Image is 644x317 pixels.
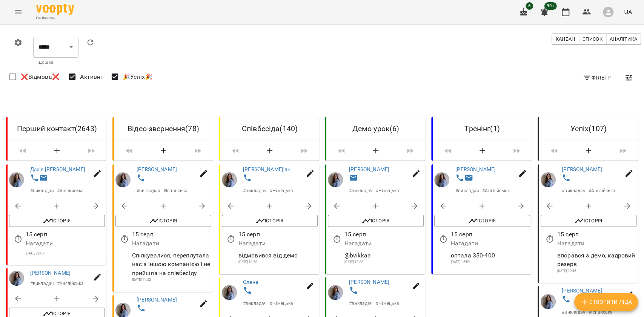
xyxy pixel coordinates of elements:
button: Історія [222,215,318,227]
p: 15 серп [451,230,530,239]
span: Історія [332,216,420,225]
button: Фільтр [579,71,614,84]
p: # викладач [30,187,54,194]
p: # викладач [349,300,373,306]
span: Пересунути лідів з колонки [398,144,422,158]
span: Пересунути лідів з колонки [186,144,210,158]
a: [PERSON_NAME]’ян [243,166,290,172]
p: відмовився від демо [238,251,317,260]
p: # Іспанська [589,309,613,315]
img: Мірошник Анна [434,172,449,187]
p: # викладач [562,309,586,315]
img: Мірошник Анна [328,172,343,187]
span: Історія [544,216,633,225]
a: [PERSON_NAME] [30,270,71,276]
a: Мірошник Анна [222,285,237,300]
button: Створити Ліда [251,144,289,158]
img: Мірошник Анна [541,172,556,187]
p: Нагадати [26,239,105,248]
p: Нагадати [238,239,317,248]
p: # Англійська [57,187,84,194]
p: # Англійська [482,187,509,194]
img: Мірошник Анна [222,172,237,187]
p: # викладач [349,187,373,194]
a: [PERSON_NAME] [137,166,177,172]
a: [PERSON_NAME] [349,279,389,285]
p: # викладач [455,187,479,194]
button: Створити Ліда [357,144,395,158]
span: Пересунути лідів з колонки [329,144,354,158]
img: Мірошник Анна [9,172,24,187]
p: 15 серп [557,230,636,239]
h6: Перший контакт ( 2643 ) [14,123,100,135]
button: Список [579,34,606,45]
button: Канбан [552,34,579,45]
span: 99+ [544,2,557,10]
p: Дошка [38,59,73,66]
p: оптала 350-400 [451,251,530,260]
p: # Іспанська [163,187,188,194]
span: Створити Ліда [580,297,632,306]
button: Історія [434,215,530,227]
p: # викладач [243,300,267,306]
a: Олена [243,279,258,285]
p: 15 серп [344,230,424,239]
span: Пересунути лідів з колонки [292,144,316,158]
span: Аналітика [610,35,637,43]
span: ❌Відмова❌ [21,72,60,81]
button: Аналітика [606,34,641,45]
p: [DATE] 13:58 [238,260,317,265]
span: Фільтр [583,73,611,82]
p: # Англійська [57,280,84,286]
h6: Демо-урок ( 6 ) [332,123,419,135]
span: Історія [119,216,207,225]
p: # Німецька [270,300,293,306]
img: Мірошник Анна [541,294,556,309]
p: # викладач [30,280,54,286]
h6: Успіх ( 107 ) [545,123,632,135]
button: Створити Ліда [144,144,183,158]
button: Menu [9,3,27,21]
a: [PERSON_NAME] [455,166,496,172]
span: Пересунути лідів з колонки [117,144,141,158]
p: # Німецька [270,187,293,194]
a: Дар'я [PERSON_NAME] [30,166,85,172]
p: [DATE] 11:52 [132,277,211,283]
h6: Відео-звернення ( 78 ) [120,123,207,135]
span: Історія [226,216,314,225]
a: [PERSON_NAME] [562,166,602,172]
button: Історія [541,215,636,227]
img: Мірошник Анна [9,271,24,286]
button: Створити Ліда [569,144,608,158]
span: Пересунути лідів з колонки [542,144,566,158]
span: For Business [36,15,74,20]
span: 🎉Успіх🎉 [123,72,152,81]
img: Voopty Logo [36,4,74,15]
p: # Німецька [376,187,400,194]
button: Створити Ліда [38,144,76,158]
p: # викладач [562,187,586,194]
span: Пересунути лідів з колонки [611,144,635,158]
p: Нагадати [451,239,530,248]
p: # викладач [137,187,160,194]
h6: Співбесіда ( 140 ) [226,123,313,135]
img: Мірошник Анна [115,172,131,187]
p: 15 серп [132,230,211,239]
a: [PERSON_NAME] [137,297,177,303]
span: Історія [13,216,101,225]
p: # Німецька [376,300,400,306]
div: Мірошник Анна [328,285,343,300]
p: [DATE] 15:59 [451,260,530,265]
